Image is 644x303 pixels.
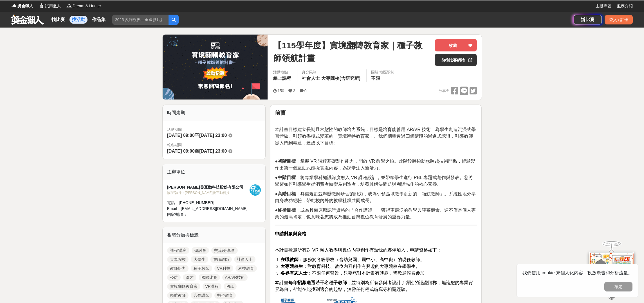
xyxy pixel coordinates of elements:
[605,15,633,24] div: 登入 / 註冊
[167,184,250,190] div: [PERSON_NAME]發互動科技股份有限公司
[163,105,266,121] div: 時間走期
[214,292,236,299] a: 數位教育
[278,159,300,164] strong: 初階目標｜
[167,212,188,217] span: 國家/地區：
[589,248,634,285] img: d2146d9a-e6f6-4337-9592-8cefde37ba6b.png
[275,175,473,187] span: ● 將專業學科知識深度融入 VR 課程設計，並帶領學生進行 PBL 專題式創作與發表。您將學習如何引導學生從消費者轉變為創造者，培養其解決問題與團隊協作的核心素養。
[273,69,293,75] span: 活動地點
[167,149,195,153] span: [DATE] 09:00
[224,283,237,290] a: PBL
[39,3,61,9] a: Logo試用獵人
[167,190,250,195] div: 協辦/執行： [PERSON_NAME]發互動科技
[439,87,450,95] span: 分享至
[167,206,250,212] div: Email： [EMAIL_ADDRESS][DOMAIN_NAME]
[275,248,441,252] span: 本計畫歡迎所有對 VR 融入教學與數位內容創作有熱忱的夥伴加入，申請資格如下：
[11,3,33,9] a: Logo獎金獵人
[275,159,475,170] span: ● 掌握 VR 課程基礎製作能力，開啟 VR 教學之旅。此階段將協助您跨越技術門檻，輕鬆製作出第一個互動式虛擬實境內容，為課堂注入新活力。
[596,3,611,9] a: 主辦專區
[167,292,189,299] a: 領航教師
[191,292,212,299] a: 合作講師
[275,127,476,145] span: 本計畫目標建立⻑期且常態性的教師培力系統，目標是培育能善用 AR/VR 技術，為學生創造沉浸式學習體驗、引領教學模式變革的「實境翻轉教育家」。我們期望透過四個階段的漸進式認證，引導教師從入門到精...
[39,3,44,8] img: Logo
[214,265,233,272] a: VR科技
[321,76,360,81] span: 大專院校(含研究所)
[574,15,602,24] a: 辦比賽
[281,271,308,275] strong: 各界有志人士
[191,265,212,272] a: 種子教師
[275,280,473,292] span: 本計畫 ，並特別為所有參與者設計了彈性的認證階梯，無論您的專業背景為何，都能在此找到適合的起點，無需任何程式編寫等相關經驗。
[275,191,476,203] span: ● 具備規劃並舉辦教師研習的能力，成為引領區域教學創新的「領航教師」。系統性地分享自身成功經驗，帶動校內外的教學社群共同成⻑。
[302,69,362,75] div: 身分限制
[66,3,72,8] img: Logo
[167,247,190,254] a: 課程/講座
[222,274,248,281] a: AR/VR技術
[167,133,195,138] span: [DATE] 09:00
[90,16,108,24] a: 作品集
[522,270,632,275] span: 我們使用 cookie 來個人化內容、投放廣告和分析流量。
[617,3,633,9] a: 服務介紹
[304,89,307,93] span: 0
[281,257,425,262] span: ：服務於各級學校（含幼兒園、國中小、高中職）的現任教師。
[278,191,300,196] strong: 高階目標｜
[275,231,306,236] strong: 申請對象與資格
[278,175,300,180] strong: 中階目標｜
[192,247,209,254] a: 研討會
[199,274,220,281] a: 國際比賽
[163,35,268,100] img: Cover Image
[167,283,200,290] a: 實境翻轉教育家
[191,256,208,263] a: 大學生
[203,283,221,290] a: VR課程
[281,264,303,269] strong: 大專院校生
[371,76,380,81] span: 不限
[69,16,87,24] a: 找活動
[167,256,189,263] a: 大專院校
[163,164,266,180] div: 主辦單位
[273,76,291,81] span: 線上課程
[163,227,266,243] div: 相關分類與標籤
[281,271,429,275] span: ：不限任何背景，只要您對本計畫有興趣，皆歡迎報名參加。
[73,3,101,9] span: Dream & Hunter
[199,133,227,138] span: [DATE] 23:00
[195,133,199,138] span: 至
[167,265,189,272] a: 教師培力
[281,264,420,269] span: ：對教育科技、數位內容創作有興趣的大專院校在學學生。
[195,149,199,153] span: 至
[273,39,430,64] span: 【115學年度】實境翻轉教育家｜種子教師領航計畫
[11,3,17,8] img: Logo
[234,256,255,263] a: 社會人士
[435,54,477,66] a: 前往比賽網站
[66,3,101,9] a: LogoDream & Hunter
[167,200,250,206] div: 電話： [PHONE_NUMBER]
[275,110,286,116] strong: 前言
[167,127,261,132] span: 活動期間
[288,280,347,285] strong: 每年招募遴選若干名種子教師
[45,3,61,9] span: 試用獵人
[49,16,67,24] a: 找比賽
[211,247,238,254] a: 交流/分享會
[371,69,394,75] div: 國籍/地區限制
[302,76,320,81] span: 社會人士
[278,208,300,212] strong: 終極目標｜
[281,257,299,262] strong: 在職教師
[435,39,477,51] button: 收藏
[210,256,232,263] a: 在職教師
[604,282,632,291] button: 確定
[275,208,476,219] span: ● 成為具備原廠認證資格的「合作講師」，獲得更廣泛的教學與評審機會。這不僅是個人專業的最高肯定，也意味著您將成為推動台灣數位教育發展的重要力量。
[112,15,169,25] input: 2025 反詐視界—全國影片競賽
[167,274,181,281] a: 公益
[293,89,295,93] span: 3
[17,3,33,9] span: 獎金獵人
[167,142,261,148] span: 報名期間
[235,265,257,272] a: 科技教育
[199,149,227,153] span: [DATE] 23:00
[277,89,284,93] span: 150
[183,274,196,281] a: 徵才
